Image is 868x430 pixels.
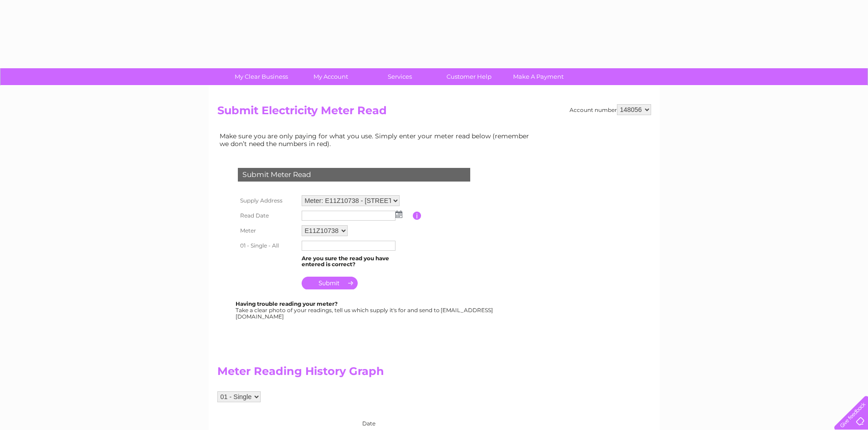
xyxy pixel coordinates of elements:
a: Make A Payment [501,68,576,85]
input: Information [413,212,421,220]
th: Read Date [236,208,299,223]
a: My Account [293,68,368,85]
td: Are you sure the read you have entered is correct? [299,253,413,270]
th: Supply Address [236,193,299,208]
div: Take a clear photo of your readings, tell us which supply it's for and send to [EMAIL_ADDRESS][DO... [236,301,494,319]
input: Submit [302,277,358,289]
div: Account number [570,104,651,115]
b: Having trouble reading your meter? [236,300,338,307]
a: Services [362,68,437,85]
div: Submit Meter Read [238,168,470,182]
th: 01 - Single - All [236,238,299,253]
a: Customer Help [431,68,507,85]
div: Date [217,411,536,427]
th: Meter [236,223,299,238]
h2: Meter Reading History Graph [217,365,536,382]
h2: Submit Electricity Meter Read [217,104,651,121]
td: Make sure you are only paying for what you use. Simply enter your meter read below (remember we d... [217,130,536,149]
a: My Clear Business [224,68,299,85]
img: ... [395,211,402,218]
